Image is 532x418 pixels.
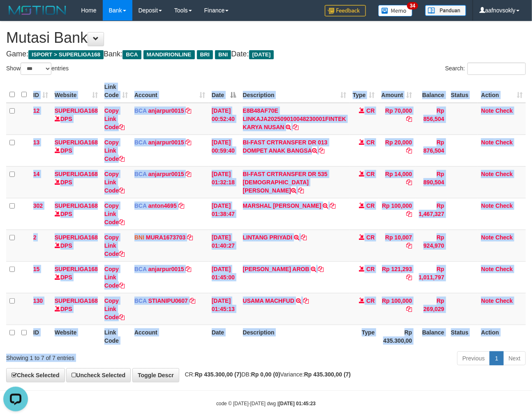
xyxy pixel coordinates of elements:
[366,297,375,304] span: CR
[51,198,101,230] td: DPS
[495,202,513,209] a: Check
[134,139,147,146] span: BCA
[366,107,375,114] span: CR
[208,79,240,103] th: Date: activate to sort column descending
[416,261,448,293] td: Rp 1,011,797
[123,50,141,59] span: BCA
[478,79,526,103] th: Action: activate to sort column ascending
[208,230,240,261] td: [DATE] 01:40:27
[495,171,513,177] a: Check
[416,135,448,166] td: Rp 876,504
[101,79,131,103] th: Link Code: activate to sort column ascending
[243,234,293,241] a: LINTANG PRIYADI
[366,139,375,146] span: CR
[51,325,101,348] th: Website
[104,266,125,289] a: Copy Link Code
[279,401,316,406] strong: [DATE] 01:45:23
[378,5,413,16] img: Button%20Memo.svg
[131,325,208,348] th: Account
[132,368,179,382] a: Toggle Descr
[366,234,375,241] span: CR
[6,30,526,46] h1: Mutasi Bank
[186,139,192,146] a: Copy anjarpur0015 to clipboard
[3,3,28,28] button: Open LiveChat chat widget
[349,79,378,103] th: Type: activate to sort column ascending
[55,234,98,241] a: SUPERLIGA168
[104,107,125,130] a: Copy Link Code
[407,116,412,122] a: Copy Rp 70,000 to clipboard
[33,297,43,304] span: 130
[55,107,98,114] a: SUPERLIGA168
[186,107,192,114] a: Copy anjarpur0015 to clipboard
[366,171,375,177] span: CR
[425,5,466,16] img: panduan.png
[51,135,101,166] td: DPS
[378,230,416,261] td: Rp 10,007
[51,103,101,135] td: DPS
[303,297,309,304] a: Copy USAMA MACHFUD to clipboard
[215,50,231,59] span: BNI
[378,198,416,230] td: Rp 100,000
[104,202,125,225] a: Copy Link Code
[251,371,280,378] strong: Rp 0,00 (0)
[101,325,131,348] th: Link Code
[503,351,526,365] a: Next
[55,171,98,177] a: SUPERLIGA168
[6,63,69,75] label: Show entries
[186,171,192,177] a: Copy anjarpur0015 to clipboard
[195,371,242,378] strong: Rp 435.300,00 (7)
[148,266,184,272] a: anjarpur0015
[495,297,513,304] a: Check
[416,230,448,261] td: Rp 924,970
[416,293,448,325] td: Rp 269,029
[6,4,69,16] img: MOTION_logo.png
[495,266,513,272] a: Check
[378,103,416,135] td: Rp 70,000
[51,261,101,293] td: DPS
[378,79,416,103] th: Amount: activate to sort column ascending
[178,202,184,209] a: Copy anton4695 to clipboard
[33,234,37,241] span: 2
[134,202,147,209] span: BCA
[249,50,274,59] span: [DATE]
[457,351,490,365] a: Previous
[208,293,240,325] td: [DATE] 01:45:13
[325,5,366,16] img: Feedback.jpg
[481,202,494,209] a: Note
[481,107,494,114] a: Note
[21,63,51,75] select: Showentries
[181,371,351,378] span: CR: DB: Variance:
[30,79,51,103] th: ID: activate to sort column ascending
[134,297,147,304] span: BCA
[186,266,192,272] a: Copy anjarpur0015 to clipboard
[51,230,101,261] td: DPS
[51,166,101,198] td: DPS
[104,297,125,320] a: Copy Link Code
[104,234,125,257] a: Copy Link Code
[416,198,448,230] td: Rp 1,467,327
[301,234,307,241] a: Copy LINTANG PRIYADI to clipboard
[134,107,147,114] span: BCA
[134,234,144,241] span: BNI
[131,79,208,103] th: Account: activate to sort column ascending
[146,234,186,241] a: MURA1673703
[55,297,98,304] a: SUPERLIGA168
[143,50,195,59] span: MANDIRIONLINE
[467,63,526,75] input: Search:
[208,166,240,198] td: [DATE] 01:32:18
[481,234,494,241] a: Note
[104,139,125,162] a: Copy Link Code
[481,266,494,272] a: Note
[378,293,416,325] td: Rp 100,000
[187,234,193,241] a: Copy MURA1673703 to clipboard
[51,293,101,325] td: DPS
[407,147,412,154] a: Copy Rp 20,000 to clipboard
[55,139,98,146] a: SUPERLIGA168
[148,139,184,146] a: anjarpur0015
[243,107,346,130] a: E8B48AF70E LINKAJA202509010048230001FINTEK KARYA NUSAN
[416,79,448,103] th: Balance
[134,266,147,272] span: BCA
[216,401,316,406] small: code © [DATE]-[DATE] dwg |
[407,211,412,217] a: Copy Rp 100,000 to clipboard
[445,63,526,75] label: Search:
